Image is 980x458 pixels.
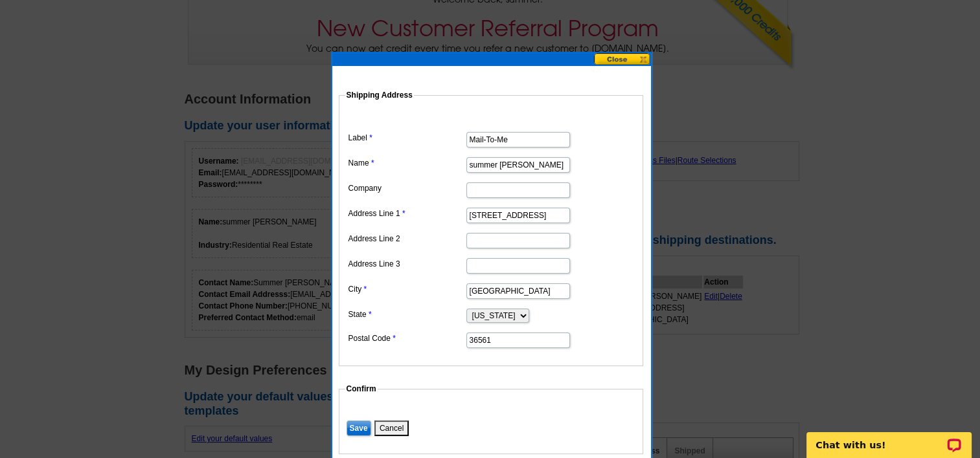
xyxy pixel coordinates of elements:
[348,182,465,194] label: Company
[348,157,465,169] label: Name
[348,233,465,245] label: Address Line 2
[798,417,980,458] iframe: LiveChat chat widget
[348,333,465,344] label: Postal Code
[347,420,371,436] input: Save
[348,132,465,144] label: Label
[374,420,409,436] button: Cancel
[348,283,465,295] label: City
[345,383,378,395] legend: Confirm
[345,89,414,101] legend: Shipping Address
[348,258,465,270] label: Address Line 3
[348,208,465,219] label: Address Line 1
[348,309,465,320] label: State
